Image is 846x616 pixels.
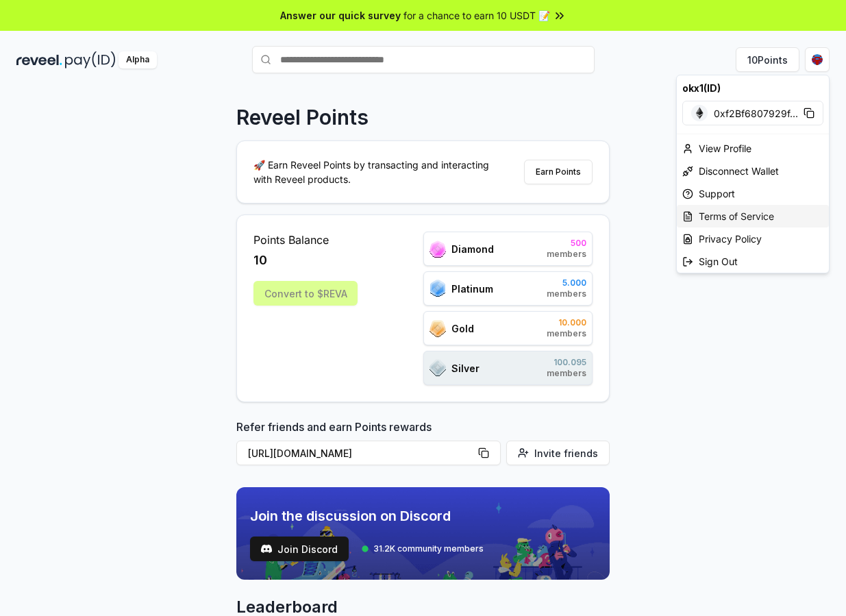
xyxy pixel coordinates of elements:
[677,205,829,227] a: Terms of Service
[677,227,829,250] a: Privacy Policy
[677,137,829,160] div: View Profile
[691,105,708,121] img: Ethereum
[677,75,829,101] div: okx1(ID)
[714,106,798,121] span: 0xf2Bf6807929f ...
[677,160,829,182] div: Disconnect Wallet
[677,250,829,273] div: Sign Out
[677,182,829,205] a: Support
